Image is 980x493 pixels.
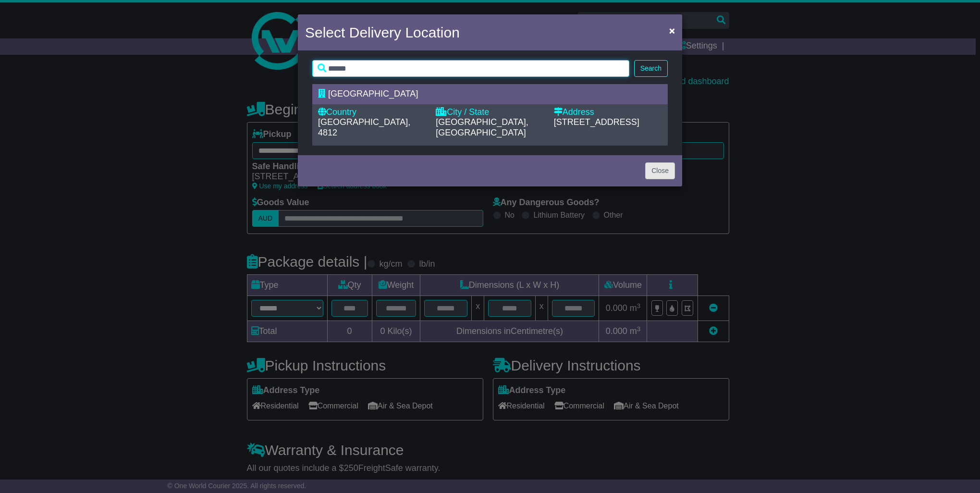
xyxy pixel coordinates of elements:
[305,22,460,43] h4: Select Delivery Location
[436,107,544,118] div: City / State
[318,117,410,137] span: [GEOGRAPHIC_DATA], 4812
[328,89,418,99] span: [GEOGRAPHIC_DATA]
[669,25,675,36] span: ×
[634,60,668,77] button: Search
[664,21,680,40] button: Close
[318,107,426,118] div: Country
[436,117,528,137] span: [GEOGRAPHIC_DATA], [GEOGRAPHIC_DATA]
[554,107,662,118] div: Address
[554,117,639,127] span: [STREET_ADDRESS]
[645,162,675,179] button: Close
